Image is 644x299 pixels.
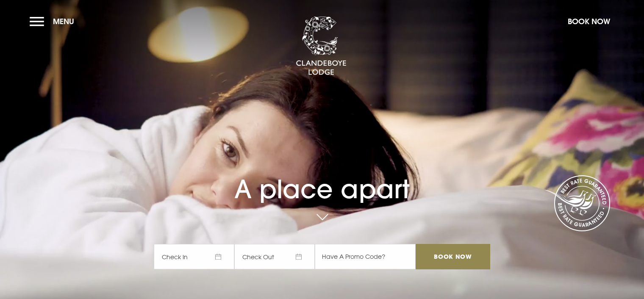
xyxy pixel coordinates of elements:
[296,17,347,76] img: Clandeboye Lodge
[234,244,315,269] span: Check Out
[416,244,490,269] input: Book Now
[53,17,74,26] span: Menu
[315,244,416,269] input: Have A Promo Code?
[154,156,490,204] h1: A place apart
[30,12,78,30] button: Menu
[154,244,234,269] span: Check In
[563,12,614,30] button: Book Now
